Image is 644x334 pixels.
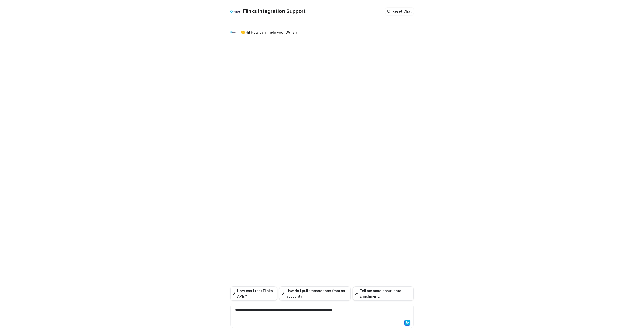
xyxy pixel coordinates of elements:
[230,286,277,301] button: How can I test Flinks APIs?
[240,29,297,35] p: 👋 Hi! How can I help you [DATE]?
[385,8,414,15] button: Reset Chat
[230,29,236,35] img: Widget
[353,286,414,301] button: Tell me more about data Enrichment.
[243,8,306,15] h2: Flinks Integration Support
[279,286,351,301] button: How do I pull transactions from an account?
[230,6,240,16] img: Widget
